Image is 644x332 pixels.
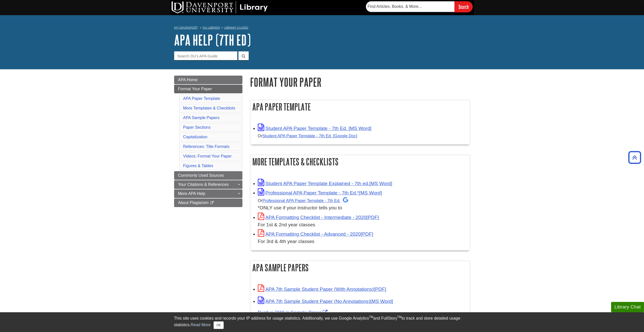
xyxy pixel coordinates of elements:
span: More APA Help [178,191,205,196]
h2: APA Sample Papers [250,261,470,274]
a: APA Help (7th Ed) [174,32,251,48]
a: Link opens in new window [258,231,373,237]
sup: TM [369,315,373,319]
button: Close [214,321,223,329]
input: Search DU's APA Guide [174,51,237,60]
sup: TM [397,315,402,319]
div: For 1st & 2nd year classes [258,221,467,229]
a: Format Your Paper [174,85,242,93]
h2: APA Paper Template [250,100,470,114]
div: This site uses cookies and records your IP address for usage statistics. Additionally, we use Goo... [174,315,470,329]
a: My Davenport [174,26,198,30]
img: DU Library [172,1,268,13]
small: Or [258,198,348,203]
span: About Plagiarism [178,201,209,205]
a: Professional APA Paper Template - 7th Ed. [262,198,348,203]
a: Link opens in new window [258,181,392,186]
h1: Format Your Paper [250,76,470,88]
span: APA Home [178,78,198,82]
a: Link opens in new window [258,126,371,131]
a: References: Title Formats [183,144,230,149]
a: Your Citations & References [174,180,242,189]
a: Commonly Used Sources [174,171,242,180]
small: Or [258,134,357,138]
input: Find Articles, Books, & More... [366,1,454,12]
a: APA Home [174,76,242,84]
a: Link opens in new window [258,286,386,292]
a: Read More [191,323,211,327]
a: Link opens in new window [258,299,393,304]
a: About Plagiarism [174,198,242,207]
a: Capitalization [183,135,207,139]
a: DU Library [203,26,220,29]
span: Your Citations & References [178,182,229,187]
a: Link opens in new window [258,310,329,315]
a: Paper Sections [183,125,211,129]
span: Format Your Paper [178,87,212,91]
a: APA Paper Template [183,96,220,101]
a: More Templates & Checklists [183,106,235,110]
div: For 3rd & 4th year classes [258,238,467,245]
input: Search [454,1,473,12]
form: Searches DU Library's articles, books, and more [366,1,473,12]
a: Videos: Format Your Paper [183,154,232,158]
a: More APA Help [174,189,242,198]
div: *ONLY use if your instructor tells you to [258,197,467,212]
h2: More Templates & Checklists [250,155,470,168]
a: Figures & Tables [183,164,213,168]
div: Guide Page Menu [174,76,242,207]
a: Library Guides [224,26,248,29]
button: Library Chat [611,302,644,312]
a: Student APA Paper Template - 7th Ed. [Google Doc] [262,134,357,138]
a: Link opens in new window [258,190,382,195]
nav: breadcrumb [174,24,470,32]
a: Link opens in new window [258,215,379,220]
span: Commonly Used Sources [178,173,224,178]
i: This link opens in a new window [210,201,214,205]
a: APA Sample Papers [183,116,220,120]
a: Back to Top [627,154,643,161]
